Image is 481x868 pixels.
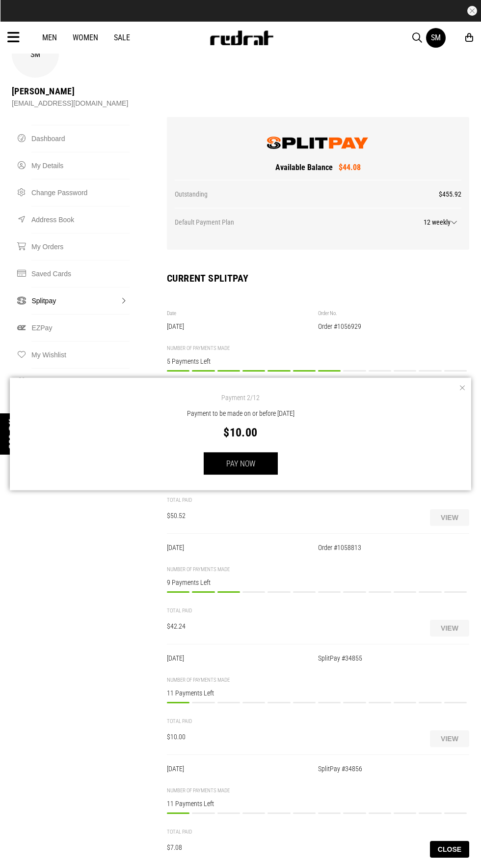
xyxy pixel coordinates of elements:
button: View [430,620,469,637]
img: Redrat logo [209,30,274,45]
a: My Details [31,152,130,179]
div: Order #1058813 [318,544,469,551]
div: Date [167,310,318,318]
div: Order No. [318,310,469,318]
div: SM [12,30,59,78]
div: [DATE] [167,765,318,773]
a: Saved Cards [31,260,130,287]
div: NUMBER OF PAYMENTS MADE [167,345,469,352]
div: [DATE] [167,544,318,551]
div: [DATE] [167,654,318,662]
div: SplitPay #34856 [318,765,469,773]
button: Open LiveChat chat widget [8,4,37,33]
a: EZPay [31,314,130,341]
button: Close [430,841,469,858]
div: SM [431,33,441,42]
img: SplitPay [267,137,369,149]
span: $20 Off [7,419,17,449]
div: Payment 2/12 [26,394,455,402]
a: Women [73,33,98,42]
div: $50.52 [167,512,209,528]
span: 11 Payments Left [167,800,214,808]
div: Order #1056929 [318,322,469,330]
div: $10.00 [26,425,455,441]
div: NUMBER OF PAYMENTS MADE [167,566,469,574]
div: $42.24 [167,622,209,639]
a: Change Password [31,179,130,206]
div: Default Payment Plan [175,208,461,242]
div: Payment to be made on or before [DATE] [26,409,455,417]
a: Men [42,33,57,42]
div: [DATE] [167,322,318,330]
a: My Orders [31,233,130,260]
nav: Account [12,125,130,449]
span: $44.08 [333,163,361,172]
div: Available Balance [175,163,461,180]
div: SplitPay #34855 [318,654,469,662]
div: TOTAL PAID [167,608,469,615]
div: Outstanding [175,180,461,208]
div: NUMBER OF PAYMENTS MADE [167,677,469,684]
button: View [430,509,469,526]
h2: Current SplitPay [167,273,469,283]
div: $7.08 [167,843,209,860]
div: NUMBER OF PAYMENTS MADE [167,787,469,795]
a: My Gift Cards [31,368,130,395]
div: TOTAL PAID [167,718,469,725]
button: PAY NOW [204,452,278,474]
span: 5 Payments Left [167,357,211,365]
iframe: Customer reviews powered by Trustpilot [167,6,314,16]
span: $455.92 [439,190,461,198]
span: 9 Payments Left [167,579,211,586]
a: Address Book [31,206,130,233]
a: Dashboard [31,125,130,152]
a: Splitpay [31,287,130,314]
a: My Wishlist [31,341,130,368]
div: $10.00 [167,733,209,750]
span: 12 weekly [424,218,457,226]
button: View [430,730,469,747]
div: TOTAL PAID [167,497,469,504]
div: [EMAIL_ADDRESS][DOMAIN_NAME] [12,97,128,109]
div: [PERSON_NAME] [12,86,128,97]
a: Sale [114,33,130,42]
div: TOTAL PAID [167,829,469,836]
span: 11 Payments Left [167,689,214,697]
